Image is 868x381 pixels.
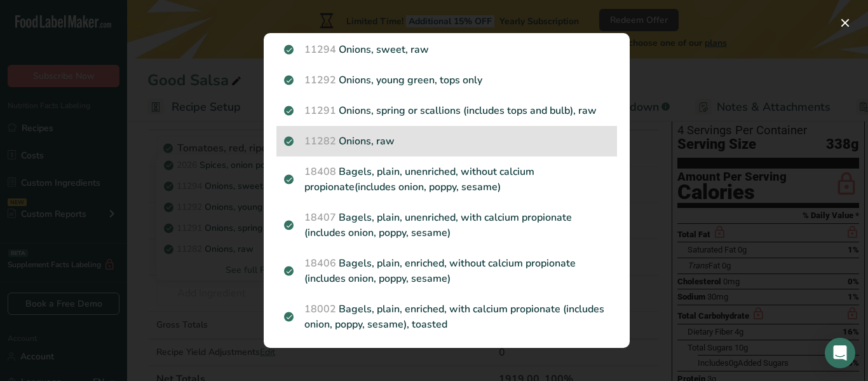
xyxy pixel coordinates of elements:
p: Onions, sweet, raw [284,42,609,57]
span: 11294 [304,43,336,57]
span: 18002 [304,302,336,316]
p: Bagels, plain, enriched, with calcium propionate (includes onion, poppy, sesame), toasted [284,301,609,332]
span: 18406 [304,256,336,270]
p: Bagels, plain, enriched, without calcium propionate (includes onion, poppy, sesame) [284,256,609,286]
span: 11282 [304,134,336,148]
p: Bagels, plain, enriched, with calcium propionate (includes onion, poppy, sesame) [284,347,609,378]
p: Bagels, plain, unenriched, with calcium propionate (includes onion, poppy, sesame) [284,210,609,240]
p: Onions, raw [284,134,609,149]
p: Onions, young green, tops only [284,73,609,88]
span: 11291 [304,104,336,118]
span: 18407 [304,211,336,225]
span: 11292 [304,73,336,87]
span: 18408 [304,165,336,179]
div: Open Intercom Messenger [825,338,855,368]
p: Bagels, plain, unenriched, without calcium propionate(includes onion, poppy, sesame) [284,164,609,195]
p: Onions, spring or scallions (includes tops and bulb), raw [284,103,609,118]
